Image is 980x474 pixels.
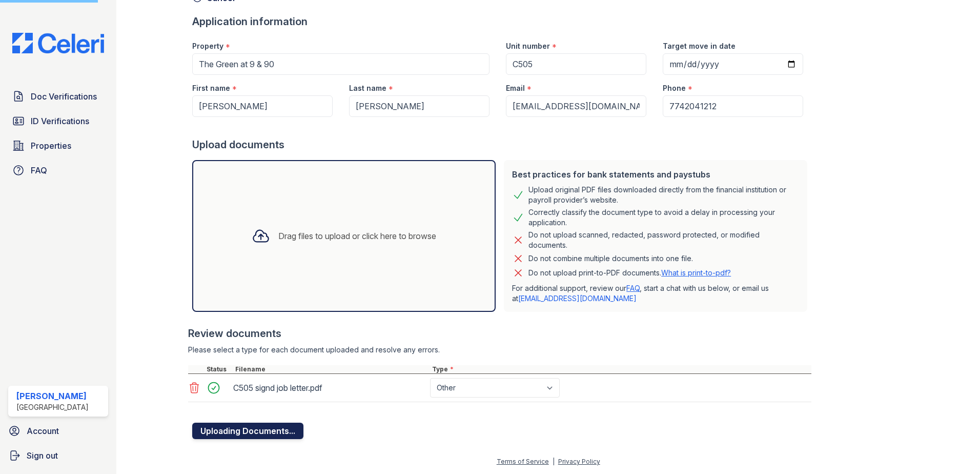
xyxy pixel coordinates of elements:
[4,445,112,466] a: Sign out
[192,83,230,93] label: First name
[8,160,108,181] a: FAQ
[558,458,600,465] a: Privacy Policy
[661,268,731,277] a: What is print-to-pdf?
[663,83,686,93] label: Phone
[4,33,112,53] img: CE_Logo_Blue-a8612792a0a2168367f1c8372b55b34899dd931a85d93a1a3d3e32e68fde9ad4.png
[27,425,59,437] span: Account
[518,294,637,303] a: [EMAIL_ADDRESS][DOMAIN_NAME]
[192,423,303,439] button: Uploading Documents...
[663,41,736,51] label: Target move in date
[528,230,799,250] div: Do not upload scanned, redacted, password protected, or modified documents.
[205,365,233,373] div: Status
[233,380,426,396] div: C505 signd job letter.pdf
[192,41,223,51] label: Property
[188,345,811,355] div: Please select a type for each document uploaded and resolve any errors.
[27,449,58,462] span: Sign out
[528,207,799,228] div: Correctly classify the document type to avoid a delay in processing your application.
[553,458,555,465] div: |
[233,365,430,373] div: Filename
[4,421,112,441] a: Account
[16,402,89,412] div: [GEOGRAPHIC_DATA]
[8,111,108,131] a: ID Verifications
[528,185,799,205] div: Upload original PDF files downloaded directly from the financial institution or payroll provider’...
[528,252,693,265] div: Do not combine multiple documents into one file.
[31,164,47,176] span: FAQ
[31,90,97,103] span: Doc Verifications
[31,115,89,127] span: ID Verifications
[506,41,550,51] label: Unit number
[512,283,799,304] p: For additional support, review our , start a chat with us below, or email us at
[8,135,108,156] a: Properties
[528,268,731,278] p: Do not upload print-to-PDF documents.
[192,137,811,152] div: Upload documents
[16,390,89,402] div: [PERSON_NAME]
[506,83,525,93] label: Email
[349,83,386,93] label: Last name
[31,140,71,152] span: Properties
[188,326,811,341] div: Review documents
[278,230,436,242] div: Drag files to upload or click here to browse
[192,14,811,29] div: Application information
[430,365,811,373] div: Type
[512,168,799,181] div: Best practices for bank statements and paystubs
[8,86,108,107] a: Doc Verifications
[626,284,640,292] a: FAQ
[497,458,549,465] a: Terms of Service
